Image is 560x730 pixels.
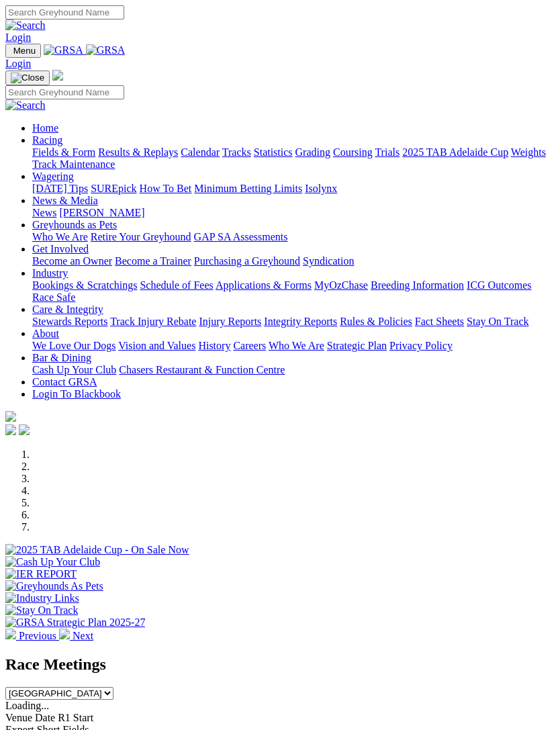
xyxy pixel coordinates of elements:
[140,183,192,194] a: How To Bet
[181,146,220,158] a: Calendar
[5,630,59,641] a: Previous
[32,134,62,146] a: Racing
[115,255,191,267] a: Become a Trainer
[59,629,70,639] img: chevron-right-pager-white.svg
[11,73,44,83] img: Close
[32,171,74,182] a: Wagering
[216,279,312,291] a: Applications & Forms
[119,364,285,375] a: Chasers Restaurant & Function Centre
[194,183,302,194] a: Minimum Betting Limits
[375,146,400,158] a: Trials
[233,340,266,351] a: Careers
[5,556,100,568] img: Cash Up Your Club
[5,424,16,435] img: facebook.svg
[511,146,546,158] a: Weights
[371,279,464,291] a: Breeding Information
[295,146,330,158] a: Grading
[199,316,261,327] a: Injury Reports
[5,58,31,69] a: Login
[194,255,300,267] a: Purchasing a Greyhound
[264,316,337,327] a: Integrity Reports
[73,630,93,641] span: Next
[32,255,555,267] div: Get Involved
[32,158,115,170] a: Track Maintenance
[5,71,50,85] button: Toggle navigation
[32,219,117,230] a: Greyhounds as Pets
[5,411,16,422] img: logo-grsa-white.png
[13,46,36,56] span: Menu
[32,340,115,351] a: We Love Our Dogs
[254,146,293,158] a: Statistics
[35,712,55,723] span: Date
[5,85,124,99] input: Search
[19,424,30,435] img: twitter.svg
[5,617,145,629] img: GRSA Strategic Plan 2025-27
[333,146,373,158] a: Coursing
[269,340,324,351] a: Who We Are
[5,655,555,674] h2: Race Meetings
[303,255,354,267] a: Syndication
[19,630,56,641] span: Previous
[32,183,88,194] a: [DATE] Tips
[32,316,555,328] div: Care & Integrity
[32,231,555,243] div: Greyhounds as Pets
[32,316,107,327] a: Stewards Reports
[32,376,97,387] a: Contact GRSA
[5,99,46,111] img: Search
[389,340,453,351] a: Privacy Policy
[32,195,98,206] a: News & Media
[5,604,78,617] img: Stay On Track
[59,207,144,218] a: [PERSON_NAME]
[5,19,46,32] img: Search
[198,340,230,351] a: History
[32,146,555,171] div: Racing
[5,44,41,58] button: Toggle navigation
[5,700,49,711] span: Loading...
[32,279,137,291] a: Bookings & Scratchings
[32,291,75,303] a: Race Safe
[32,304,103,315] a: Care & Integrity
[32,364,116,375] a: Cash Up Your Club
[32,231,88,242] a: Who We Are
[52,70,63,81] img: logo-grsa-white.png
[91,183,136,194] a: SUREpick
[32,146,95,158] a: Fields & Form
[5,712,32,723] span: Venue
[32,122,58,134] a: Home
[5,580,103,592] img: Greyhounds As Pets
[32,388,121,400] a: Login To Blackbook
[467,316,528,327] a: Stay On Track
[32,340,555,352] div: About
[194,231,288,242] a: GAP SA Assessments
[5,629,16,639] img: chevron-left-pager-white.svg
[98,146,178,158] a: Results & Replays
[5,568,77,580] img: IER REPORT
[59,630,93,641] a: Next
[58,712,93,723] span: R1 Start
[32,243,89,255] a: Get Involved
[314,279,368,291] a: MyOzChase
[32,279,555,304] div: Industry
[340,316,412,327] a: Rules & Policies
[32,183,555,195] div: Wagering
[32,267,68,279] a: Industry
[32,328,59,339] a: About
[86,44,126,56] img: GRSA
[5,5,124,19] input: Search
[32,364,555,376] div: Bar & Dining
[402,146,508,158] a: 2025 TAB Adelaide Cup
[110,316,196,327] a: Track Injury Rebate
[32,352,91,363] a: Bar & Dining
[118,340,195,351] a: Vision and Values
[327,340,387,351] a: Strategic Plan
[5,32,31,43] a: Login
[415,316,464,327] a: Fact Sheets
[5,544,189,556] img: 2025 TAB Adelaide Cup - On Sale Now
[305,183,337,194] a: Isolynx
[5,592,79,604] img: Industry Links
[32,207,56,218] a: News
[32,207,555,219] div: News & Media
[140,279,213,291] a: Schedule of Fees
[44,44,83,56] img: GRSA
[32,255,112,267] a: Become an Owner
